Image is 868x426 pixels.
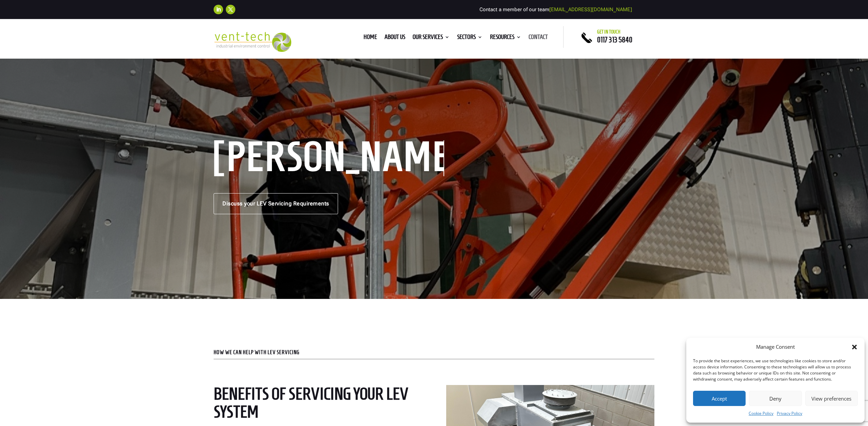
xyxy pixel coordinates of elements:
[756,343,795,351] div: Manage Consent
[214,350,654,355] p: HOW WE CAN HELP WITH LEV SERVICING
[384,35,405,42] a: About us
[851,344,858,350] div: Close dialog
[214,32,291,52] img: 2023-09-27T08_35_16.549ZVENT-TECH---Clear-background
[693,358,857,382] div: To provide the best experiences, we use technologies like cookies to store and/or access device i...
[214,140,444,176] h1: [PERSON_NAME]
[214,385,422,424] h2: Benefits of servicing your LEV system
[214,5,223,14] a: Follow on LinkedIn
[214,193,338,214] a: Discuss your LEV Servicing Requirements
[363,35,377,42] a: Home
[597,29,620,35] span: Get in touch
[479,6,632,13] span: Contact a member of our team
[597,36,632,44] a: 0117 313 5840
[549,6,632,13] a: [EMAIL_ADDRESS][DOMAIN_NAME]
[749,409,773,418] a: Cookie Policy
[693,391,746,406] button: Accept
[413,35,450,42] a: Our Services
[226,5,235,14] a: Follow on X
[490,35,521,42] a: Resources
[805,391,858,406] button: View preferences
[777,409,802,418] a: Privacy Policy
[529,35,548,42] a: Contact
[749,391,802,406] button: Deny
[457,35,482,42] a: Sectors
